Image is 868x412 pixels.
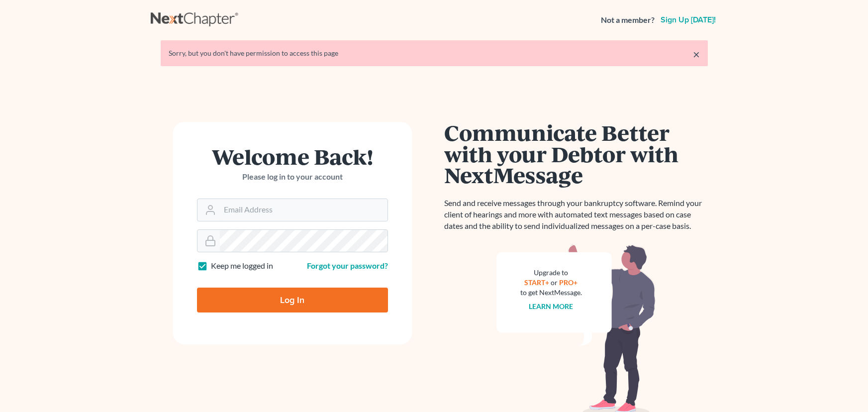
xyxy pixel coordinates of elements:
h1: Welcome Back! [197,146,388,167]
span: or [551,278,558,287]
input: Email Address [220,199,387,221]
input: Log In [197,288,388,312]
a: PRO+ [559,278,578,287]
p: Send and receive messages through your bankruptcy software. Remind your client of hearings and mo... [444,198,708,232]
div: to get NextMessage. [520,288,582,298]
div: Sorry, but you don't have permission to access this page [169,48,700,58]
a: START+ [524,278,549,287]
a: Forgot your password? [307,261,388,270]
label: Keep me logged in [211,260,273,272]
a: Learn more [529,302,573,310]
div: Upgrade to [520,268,582,278]
h1: Communicate Better with your Debtor with NextMessage [444,122,708,186]
a: Sign up [DATE]! [659,16,718,24]
p: Please log in to your account [197,171,388,183]
strong: Not a member? [601,14,655,26]
a: × [693,48,700,60]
